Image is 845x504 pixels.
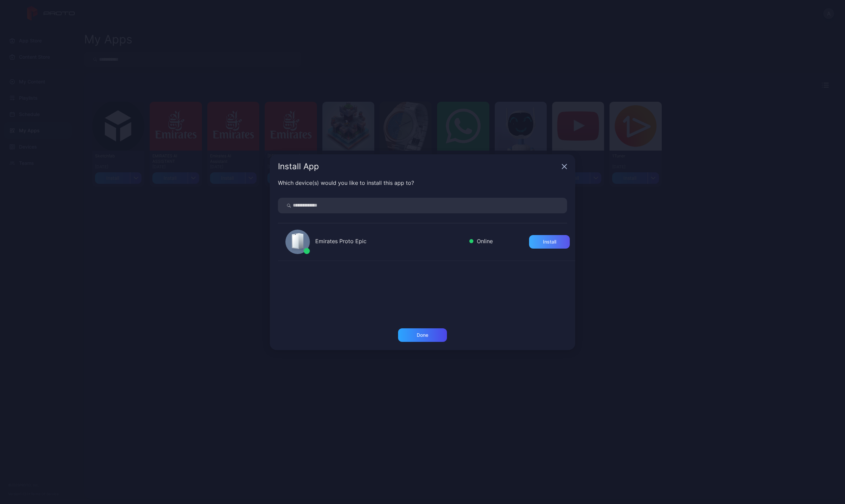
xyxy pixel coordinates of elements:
[417,332,428,338] div: Done
[315,237,464,247] div: Emirates Proto Epic
[278,162,559,171] div: Install App
[278,179,567,187] div: Which device(s) would you like to install this app to?
[469,237,493,247] div: Online
[398,328,447,342] button: Done
[543,239,556,245] div: Install
[529,235,570,249] button: Install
